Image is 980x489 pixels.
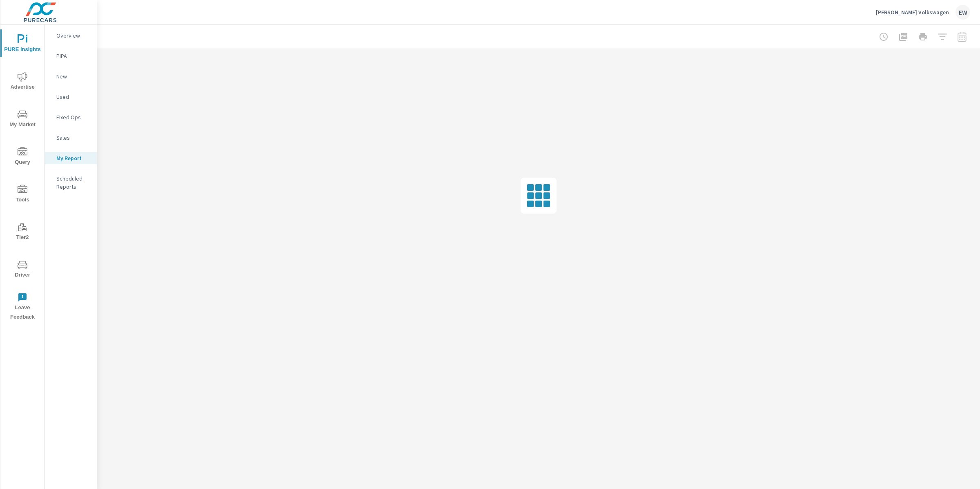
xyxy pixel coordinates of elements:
p: [PERSON_NAME] Volkswagen [876,9,949,16]
div: New [45,70,97,83]
div: Sales [45,132,97,144]
div: nav menu [0,25,45,325]
span: Tier2 [3,222,42,242]
span: PURE Insights [3,34,42,54]
div: Scheduled Reports [45,172,97,193]
p: Used [56,93,90,101]
p: PIPA [56,52,90,60]
p: Fixed Ops [56,113,90,121]
span: Driver [3,260,42,280]
div: Overview [45,29,97,42]
span: Query [3,147,42,167]
p: New [56,72,90,80]
span: My Market [3,109,42,130]
p: Sales [56,134,90,142]
div: My Report [45,152,97,164]
div: EW [955,5,970,20]
span: Advertise [3,72,42,92]
p: My Report [56,154,90,162]
div: Used [45,91,97,103]
span: Leave Feedback [3,293,42,322]
p: Scheduled Reports [56,174,90,191]
span: Tools [3,185,42,205]
div: PIPA [45,50,97,62]
p: Overview [56,31,90,40]
div: Fixed Ops [45,111,97,123]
